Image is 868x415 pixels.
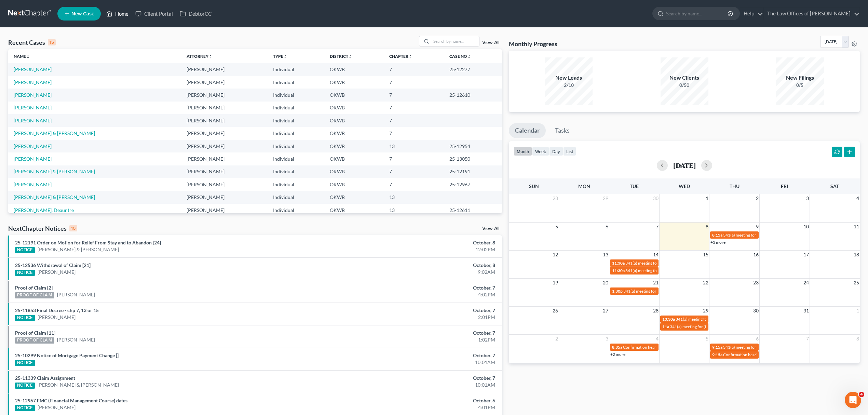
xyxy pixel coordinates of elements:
[324,204,383,216] td: OKWB
[552,307,559,315] span: 26
[14,169,95,174] a: [PERSON_NAME] & [PERSON_NAME]
[15,398,127,403] a: 25-12967 FMC (Financial Management Course) dates
[853,223,860,231] span: 11
[676,317,742,322] span: 341(a) meeting for [PERSON_NAME]
[803,251,810,259] span: 17
[340,262,495,269] div: October, 8
[444,89,502,101] td: 25-12610
[330,54,352,59] a: Districtunfold_more
[845,392,861,408] iframe: Intercom live chat
[444,140,502,152] td: 25-12954
[340,336,495,343] div: 1:02PM
[384,63,444,76] td: 7
[268,114,324,127] td: Individual
[612,268,625,273] span: 11:30a
[552,251,559,259] span: 12
[14,66,52,72] a: [PERSON_NAME]
[563,147,576,156] button: list
[803,223,810,231] span: 10
[14,118,52,123] a: [PERSON_NAME]
[661,74,708,82] div: New Clients
[670,324,736,329] span: 341(a) meeting for [PERSON_NAME]
[803,307,810,315] span: 31
[431,36,479,46] input: Search by name...
[38,381,119,388] a: [PERSON_NAME] & [PERSON_NAME]
[384,140,444,152] td: 13
[15,285,53,291] a: Proof of Claim [2]
[340,269,495,276] div: 9:02AM
[15,383,35,389] div: NOTICE
[15,337,54,344] div: PROOF OF CLAIM
[444,63,502,76] td: 25-12277
[602,194,609,202] span: 29
[268,63,324,76] td: Individual
[384,165,444,178] td: 7
[8,38,56,46] div: Recent Cases
[625,260,691,266] span: 341(a) meeting for [PERSON_NAME]
[340,375,495,381] div: October, 7
[340,330,495,336] div: October, 7
[740,8,763,20] a: Help
[612,260,625,266] span: 11:30a
[853,279,860,287] span: 25
[15,307,99,313] a: 25-11853 Final Decree - chp 7, 13 or 15
[14,79,52,85] a: [PERSON_NAME]
[340,397,495,404] div: October, 6
[755,223,759,231] span: 9
[712,352,722,357] span: 9:15a
[652,279,659,287] span: 21
[444,178,502,191] td: 25-12967
[856,307,860,315] span: 1
[181,89,268,101] td: [PERSON_NAME]
[181,63,268,76] td: [PERSON_NAME]
[8,224,77,232] div: NextChapter Notices
[602,307,609,315] span: 27
[268,89,324,101] td: Individual
[752,307,759,315] span: 30
[702,307,709,315] span: 29
[283,55,287,59] i: unfold_more
[268,127,324,139] td: Individual
[705,335,709,343] span: 5
[324,89,383,101] td: OKWB
[712,345,722,350] span: 9:15a
[340,381,495,388] div: 10:01AM
[268,178,324,191] td: Individual
[549,147,563,156] button: day
[384,204,444,216] td: 13
[449,54,471,59] a: Case Nounfold_more
[805,335,810,343] span: 7
[268,152,324,165] td: Individual
[181,114,268,127] td: [PERSON_NAME]
[679,183,690,189] span: Wed
[15,330,55,336] a: Proof of Claim [11]
[268,102,324,114] td: Individual
[71,11,94,16] span: New Case
[705,194,709,202] span: 1
[730,183,740,189] span: Thu
[181,152,268,165] td: [PERSON_NAME]
[340,314,495,321] div: 2:01PM
[15,352,119,358] a: 25-10299 Notice of Mortgage Payment Change []
[384,191,444,204] td: 13
[549,123,576,138] a: Tasks
[781,183,788,189] span: Fri
[529,183,539,189] span: Sun
[14,130,95,136] a: [PERSON_NAME] & [PERSON_NAME]
[14,194,95,200] a: [PERSON_NAME] & [PERSON_NAME]
[859,392,864,397] span: 4
[14,92,52,98] a: [PERSON_NAME]
[389,54,412,59] a: Chapterunfold_more
[552,194,559,202] span: 28
[652,194,659,202] span: 30
[340,404,495,411] div: 4:01PM
[57,291,95,298] a: [PERSON_NAME]
[776,82,824,89] div: 0/5
[15,240,161,245] a: 25-12191 Order on Motion for Relief From Stay and to Abandon [24]
[14,105,52,110] a: [PERSON_NAME]
[612,345,622,350] span: 8:35a
[324,127,383,139] td: OKWB
[15,292,54,298] div: PROOF OF CLAIM
[856,335,860,343] span: 8
[38,269,76,276] a: [PERSON_NAME]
